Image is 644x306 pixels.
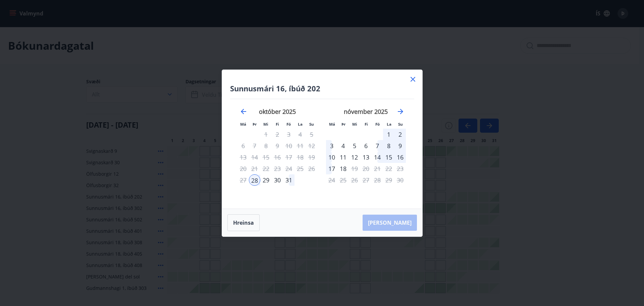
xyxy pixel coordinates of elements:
td: Not available. miðvikudagur, 8. október 2025 [260,140,272,151]
td: Not available. sunnudagur, 30. nóvember 2025 [394,174,406,186]
td: Not available. fimmtudagur, 9. október 2025 [272,140,283,151]
td: Choose sunnudagur, 2. nóvember 2025 as your check-out date. It’s available. [394,129,406,140]
small: Má [329,122,335,127]
td: Not available. föstudagur, 28. nóvember 2025 [372,174,383,186]
td: Not available. laugardagur, 22. nóvember 2025 [383,163,394,174]
small: Fi [365,122,368,127]
td: Not available. laugardagur, 29. nóvember 2025 [383,174,394,186]
div: 12 [349,151,360,163]
div: 13 [360,151,372,163]
td: Not available. miðvikudagur, 26. nóvember 2025 [349,174,360,186]
div: 8 [383,140,394,151]
td: Choose fimmtudagur, 13. nóvember 2025 as your check-out date. It’s available. [360,151,372,163]
td: Not available. mánudagur, 27. október 2025 [237,174,249,186]
td: Choose þriðjudagur, 4. nóvember 2025 as your check-out date. It’s available. [337,140,349,151]
small: Mi [352,122,357,127]
td: Not available. miðvikudagur, 19. nóvember 2025 [349,163,360,174]
td: Choose laugardagur, 8. nóvember 2025 as your check-out date. It’s available. [383,140,394,151]
div: 16 [394,151,406,163]
td: Choose miðvikudagur, 29. október 2025 as your check-out date. It’s available. [260,174,272,186]
small: La [298,122,303,127]
td: Not available. laugardagur, 25. október 2025 [294,163,306,174]
div: Move backward to switch to the previous month. [239,107,248,116]
td: Not available. sunnudagur, 5. október 2025 [306,129,317,140]
td: Not available. þriðjudagur, 7. október 2025 [249,140,260,151]
td: Choose miðvikudagur, 5. nóvember 2025 as your check-out date. It’s available. [349,140,360,151]
strong: október 2025 [259,107,296,116]
td: Not available. fimmtudagur, 2. október 2025 [272,129,283,140]
td: Not available. sunnudagur, 19. október 2025 [306,151,317,163]
td: Choose föstudagur, 7. nóvember 2025 as your check-out date. It’s available. [372,140,383,151]
div: 29 [260,174,272,186]
td: Choose sunnudagur, 9. nóvember 2025 as your check-out date. It’s available. [394,140,406,151]
td: Not available. mánudagur, 20. október 2025 [237,163,249,174]
div: 2 [394,129,406,140]
td: Not available. föstudagur, 21. nóvember 2025 [372,163,383,174]
td: Choose sunnudagur, 16. nóvember 2025 as your check-out date. It’s available. [394,151,406,163]
td: Not available. föstudagur, 17. október 2025 [283,151,294,163]
td: Choose þriðjudagur, 11. nóvember 2025 as your check-out date. It’s available. [337,151,349,163]
div: Move forward to switch to the next month. [396,107,405,116]
td: Not available. mánudagur, 13. október 2025 [237,151,249,163]
td: Not available. mánudagur, 24. nóvember 2025 [326,174,337,186]
div: 1 [383,129,394,140]
small: Su [398,122,403,127]
td: Not available. miðvikudagur, 22. október 2025 [260,163,272,174]
td: Not available. fimmtudagur, 16. október 2025 [272,151,283,163]
td: Choose mánudagur, 10. nóvember 2025 as your check-out date. It’s available. [326,151,337,163]
small: Má [240,122,246,127]
div: 28 [249,174,260,186]
td: Not available. miðvikudagur, 1. október 2025 [260,129,272,140]
td: Not available. sunnudagur, 12. október 2025 [306,140,317,151]
div: 7 [372,140,383,151]
td: Not available. laugardagur, 4. október 2025 [294,129,306,140]
div: 5 [349,140,360,151]
div: Calendar [230,99,414,201]
td: Not available. miðvikudagur, 15. október 2025 [260,151,272,163]
td: Not available. sunnudagur, 26. október 2025 [306,163,317,174]
td: Not available. föstudagur, 3. október 2025 [283,129,294,140]
small: Þr [341,122,345,127]
td: Not available. fimmtudagur, 23. október 2025 [272,163,283,174]
div: 31 [283,174,294,186]
div: 4 [337,140,349,151]
div: 10 [326,151,337,163]
td: Not available. þriðjudagur, 14. október 2025 [249,151,260,163]
div: Aðeins útritun í boði [337,163,349,174]
td: Choose miðvikudagur, 12. nóvember 2025 as your check-out date. It’s available. [349,151,360,163]
td: Choose mánudagur, 3. nóvember 2025 as your check-out date. It’s available. [326,140,337,151]
h4: Sunnusmári 16, íbúð 202 [230,83,414,93]
td: Not available. fimmtudagur, 20. nóvember 2025 [360,163,372,174]
td: Choose fimmtudagur, 30. október 2025 as your check-out date. It’s available. [272,174,283,186]
small: Þr [253,122,257,127]
div: 11 [337,151,349,163]
td: Not available. föstudagur, 24. október 2025 [283,163,294,174]
div: 30 [272,174,283,186]
td: Not available. fimmtudagur, 27. nóvember 2025 [360,174,372,186]
div: 3 [326,140,337,151]
td: Choose laugardagur, 15. nóvember 2025 as your check-out date. It’s available. [383,151,394,163]
div: 15 [383,151,394,163]
small: Fö [375,122,380,127]
td: Choose föstudagur, 31. október 2025 as your check-out date. It’s available. [283,174,294,186]
td: Choose fimmtudagur, 6. nóvember 2025 as your check-out date. It’s available. [360,140,372,151]
td: Not available. föstudagur, 10. október 2025 [283,140,294,151]
td: Not available. þriðjudagur, 25. nóvember 2025 [337,174,349,186]
td: Selected as start date. þriðjudagur, 28. október 2025 [249,174,260,186]
td: Choose föstudagur, 14. nóvember 2025 as your check-out date. It’s available. [372,151,383,163]
div: 9 [394,140,406,151]
div: 14 [372,151,383,163]
div: 17 [326,163,337,174]
strong: nóvember 2025 [344,107,388,116]
small: Fö [286,122,291,127]
div: 6 [360,140,372,151]
small: Mi [263,122,268,127]
td: Not available. laugardagur, 11. október 2025 [294,140,306,151]
td: Choose laugardagur, 1. nóvember 2025 as your check-out date. It’s available. [383,129,394,140]
td: Choose mánudagur, 17. nóvember 2025 as your check-out date. It’s available. [326,163,337,174]
small: Su [309,122,314,127]
button: Hreinsa [227,214,260,231]
td: Not available. mánudagur, 6. október 2025 [237,140,249,151]
td: Not available. þriðjudagur, 21. október 2025 [249,163,260,174]
small: La [387,122,391,127]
